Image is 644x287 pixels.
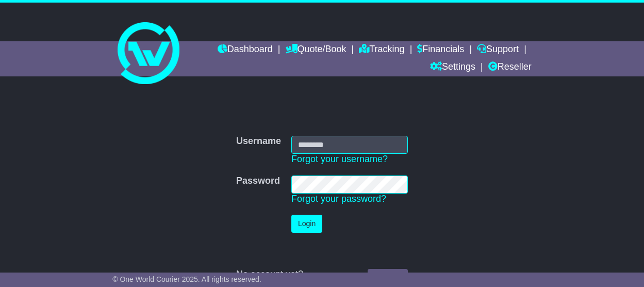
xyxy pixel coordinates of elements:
[477,41,519,59] a: Support
[236,136,281,147] label: Username
[291,194,386,204] a: Forgot your password?
[430,59,475,76] a: Settings
[236,176,280,187] label: Password
[286,41,346,59] a: Quote/Book
[112,275,261,283] span: © One World Courier 2025. All rights reserved.
[417,41,464,59] a: Financials
[236,269,408,280] div: No account yet?
[368,269,408,287] a: Register
[359,41,404,59] a: Tracking
[488,59,532,76] a: Reseller
[218,41,273,59] a: Dashboard
[291,154,388,164] a: Forgot your username?
[291,215,322,233] button: Login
